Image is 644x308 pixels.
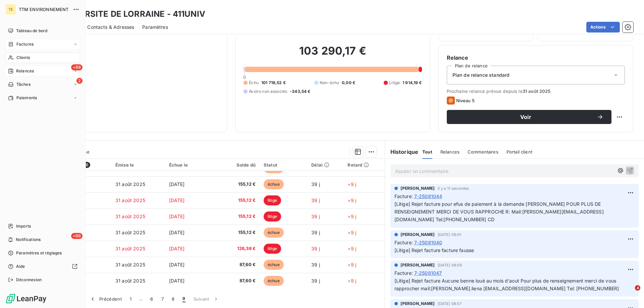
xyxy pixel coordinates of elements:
span: [DATE] 08:57 [438,302,462,306]
span: Paramètres [142,24,168,30]
button: Voir [447,110,611,124]
span: +9 j [347,278,356,284]
span: 31 août 2025 [115,262,145,267]
button: 9 [178,292,189,306]
span: Tâches [16,81,31,87]
span: +9 j [347,246,356,251]
span: 7-25081047 [414,269,442,276]
span: Commentaires [468,149,498,155]
span: 39 j [311,230,320,235]
span: Voir [455,114,597,120]
span: Avoirs non associés [249,88,287,95]
span: TTM ENVIRONNEMENT [19,7,69,12]
span: +9 j [347,262,356,267]
button: 7 [157,292,168,306]
span: 39 j [311,197,320,203]
span: 0,00 € [342,80,355,86]
span: [DATE] [169,246,185,251]
span: 7-25081044 [414,193,442,200]
h3: UNIVERSITE DE LORRAINE - 411UNIV [59,8,205,20]
span: 31 août 2025 [115,230,145,235]
h6: Relance [447,54,625,62]
button: Précédent [85,292,126,306]
span: [PERSON_NAME] [400,262,435,268]
span: [DATE] 08:59 [438,263,462,267]
span: Prochaine relance prévue depuis le [447,88,625,94]
div: Échue le [169,162,215,168]
span: [Litige] Rejet facture facture fausse [394,247,474,253]
span: +9 j [347,213,356,219]
span: litige [264,244,281,254]
span: Notifications [16,237,41,243]
span: [PERSON_NAME] [400,185,435,191]
span: 87,60 € [223,278,256,284]
span: échue [264,179,284,189]
span: Relances [16,68,34,74]
span: [DATE] [169,197,185,203]
span: Tableau de bord [16,28,47,34]
span: Facture : [394,269,413,276]
span: +99 [71,233,83,239]
span: [DATE] [169,213,185,219]
span: Facture : [394,193,413,200]
button: 1 [126,292,136,306]
span: [PERSON_NAME] [400,232,435,238]
span: 2 [76,78,83,84]
span: Clients [16,55,30,61]
div: Retard [347,162,380,168]
span: 31 août 2025 [115,197,145,203]
span: Non-échu [320,80,339,86]
span: 31 août 2025 [115,213,145,219]
span: 31 août 2025 [115,181,145,187]
a: Aide [5,261,80,272]
span: [DATE] [169,181,185,187]
span: Aide [16,263,25,269]
span: 31 août 2025 [115,246,145,251]
span: 39 j [311,246,320,251]
span: Contacts & Adresses [87,24,134,30]
span: Paramètres et réglages [16,250,62,256]
span: échue [264,260,284,270]
button: 6 [146,292,157,306]
div: TE [5,4,16,15]
span: litige [264,211,281,222]
span: 31 août 2025 [523,88,551,94]
span: -343,54 € [290,88,310,95]
span: [Litige] Rejet facture pour efus de paiement à la demande [PERSON_NAME] POUR PLUS DE RENSEIGNEMEN... [394,201,604,222]
span: 155,12 € [223,197,256,204]
span: litige [264,195,281,205]
span: 4 [635,285,640,291]
span: [PERSON_NAME] [400,301,435,307]
span: 155,12 € [223,213,256,220]
span: 155,12 € [223,181,256,188]
div: Émise le [115,162,161,168]
h6: Historique [385,148,419,156]
span: 87,60 € [223,261,256,268]
span: Tout [422,149,432,155]
span: échue [264,276,284,286]
h2: 103 290,17 € [244,44,422,64]
span: +9 j [347,230,356,235]
span: +9 j [347,197,356,203]
span: Niveau 5 [456,98,475,103]
span: Factures [16,41,34,47]
iframe: Intercom live chat [621,285,637,301]
span: 39 j [311,262,320,267]
span: [DATE] [169,278,185,284]
span: Paiements [16,95,37,101]
span: +99 [71,64,83,70]
span: [Litige] Rejet facture Aucune benne loué au mois d'aout Pour plus de renseignement merci de vous ... [394,278,619,291]
img: Logo LeanPay [5,293,47,304]
span: échue [264,228,284,238]
button: 8 [168,292,178,306]
span: 9 [182,296,185,302]
span: … [136,294,146,304]
span: 39 j [311,181,320,187]
span: 1 914,19 € [402,80,422,86]
span: Relances [440,149,460,155]
span: Déconnexion [16,277,42,283]
span: Échu [249,80,259,86]
span: Plan de relance standard [452,72,510,78]
span: 7-25081040 [414,239,442,246]
span: [DATE] [169,230,185,235]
